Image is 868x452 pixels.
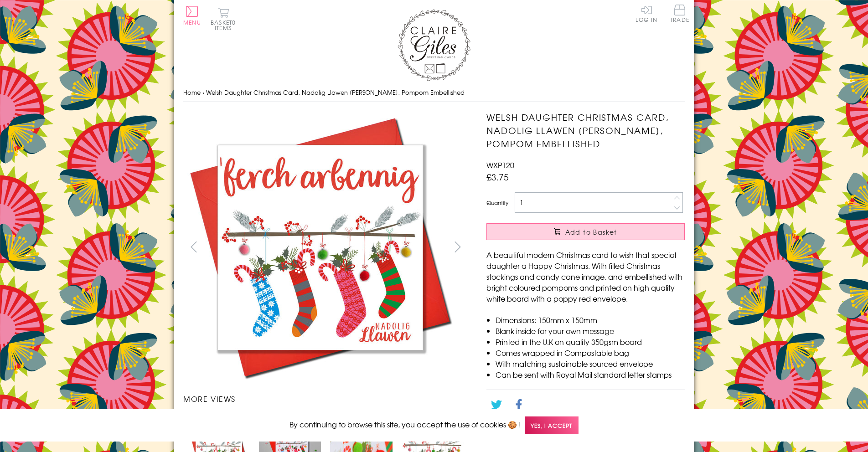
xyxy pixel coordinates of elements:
[486,199,508,207] label: Quantity
[183,236,204,257] button: prev
[183,6,201,25] button: Menu
[496,347,685,358] li: Comes wrapped in Compostable bag
[202,88,204,97] span: ›
[183,88,201,97] a: Home
[448,236,468,257] button: next
[486,159,514,170] span: WXP120
[486,170,509,183] span: £3.75
[211,7,236,31] button: Basket0 items
[496,369,685,380] li: Can be sent with Royal Mail standard letter stamps
[468,111,742,329] img: Welsh Daughter Christmas Card, Nadolig Llawen Ferch, Pompom Embellished
[486,249,685,304] p: A beautiful modern Christmas card to wish that special daughter a Happy Christmas. With filled Ch...
[183,111,457,384] img: Welsh Daughter Christmas Card, Nadolig Llawen Ferch, Pompom Embellished
[496,336,685,347] li: Printed in the U.K on quality 350gsm board
[496,358,685,369] li: With matching sustainable sourced envelope
[183,393,468,404] h3: More views
[565,227,617,236] span: Add to Basket
[183,18,201,26] span: Menu
[670,5,689,22] span: Trade
[183,83,685,102] nav: breadcrumbs
[206,88,465,97] span: Welsh Daughter Christmas Card, Nadolig Llawen [PERSON_NAME], Pompom Embellished
[496,325,685,336] li: Blank inside for your own message
[398,9,470,81] img: Claire Giles Greetings Cards
[496,314,685,325] li: Dimensions: 150mm x 150mm
[525,416,579,434] span: Yes, I accept
[670,5,689,24] a: Trade
[215,18,236,32] span: 0 items
[486,111,685,150] h1: Welsh Daughter Christmas Card, Nadolig Llawen [PERSON_NAME], Pompom Embellished
[635,5,657,22] a: Log In
[486,223,685,240] button: Add to Basket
